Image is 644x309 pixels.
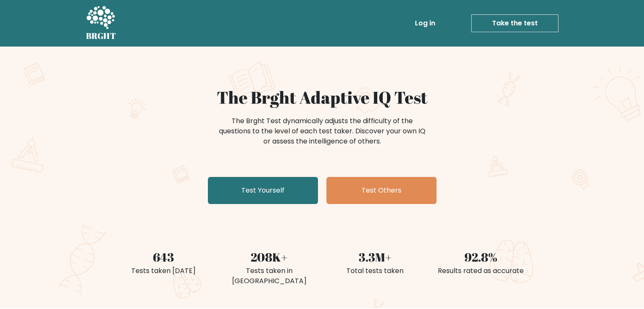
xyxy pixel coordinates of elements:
div: Tests taken [DATE] [116,266,211,276]
div: The Brght Test dynamically adjusts the difficulty of the questions to the level of each test take... [216,116,428,146]
div: 208K+ [221,248,317,266]
a: Test Yourself [208,177,318,204]
div: Total tests taken [327,266,423,276]
h1: The Brght Adaptive IQ Test [116,87,529,108]
a: Log in [412,15,439,32]
div: Tests taken in [GEOGRAPHIC_DATA] [221,266,317,286]
a: BRGHT [86,3,116,43]
h5: BRGHT [86,31,116,41]
div: 92.8% [433,248,529,266]
a: Test Others [326,177,437,204]
div: 3.3M+ [327,248,423,266]
div: Results rated as accurate [433,266,529,276]
a: Take the test [471,14,558,32]
div: 643 [116,248,211,266]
